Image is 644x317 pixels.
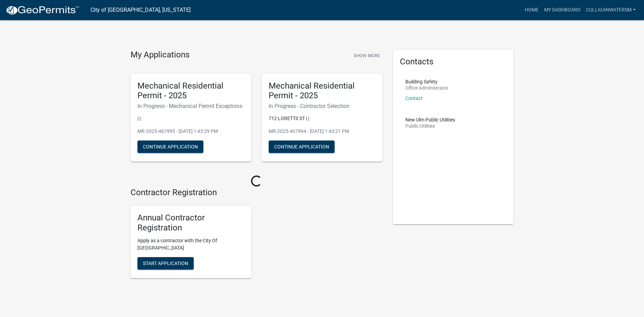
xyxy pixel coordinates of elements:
h5: Mechanical Residential Permit - 2025 [269,81,376,101]
p: Public Utilities [405,124,455,128]
a: Contact [405,96,423,101]
a: Home [522,3,541,17]
p: MR-2025-467994 - [DATE] 1:43:21 PM [269,128,376,135]
h5: Mechanical Residential Permit - 2025 [137,81,244,101]
button: Continue Application [137,141,203,153]
h4: My Applications [131,50,190,60]
p: MR-2025-467995 - [DATE] 1:43:29 PM [137,128,244,135]
button: Continue Application [269,141,335,153]
a: Culliganwatersm [583,3,638,17]
h6: In Progress - Contractor Selection [269,103,376,109]
h5: Contacts [400,57,507,67]
p: 712 LORETT0 ST | | [269,115,376,122]
p: | | [137,115,244,122]
a: City of [GEOGRAPHIC_DATA], [US_STATE] [90,4,191,16]
h5: Annual Contractor Registration [137,213,244,233]
h4: Contractor Registration [131,188,383,198]
span: Start Application [143,260,188,266]
p: New Ulm Public Utilities [405,117,455,122]
h6: In Progress - Mechanical Permit Exceptions [137,103,244,109]
p: Apply as a contractor with the City Of [GEOGRAPHIC_DATA] [137,237,244,252]
button: Show More [351,50,383,61]
button: Start Application [137,257,194,270]
p: Building Safety [405,79,449,84]
a: My Dashboard [541,3,583,17]
p: Office Administrator [405,85,449,90]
